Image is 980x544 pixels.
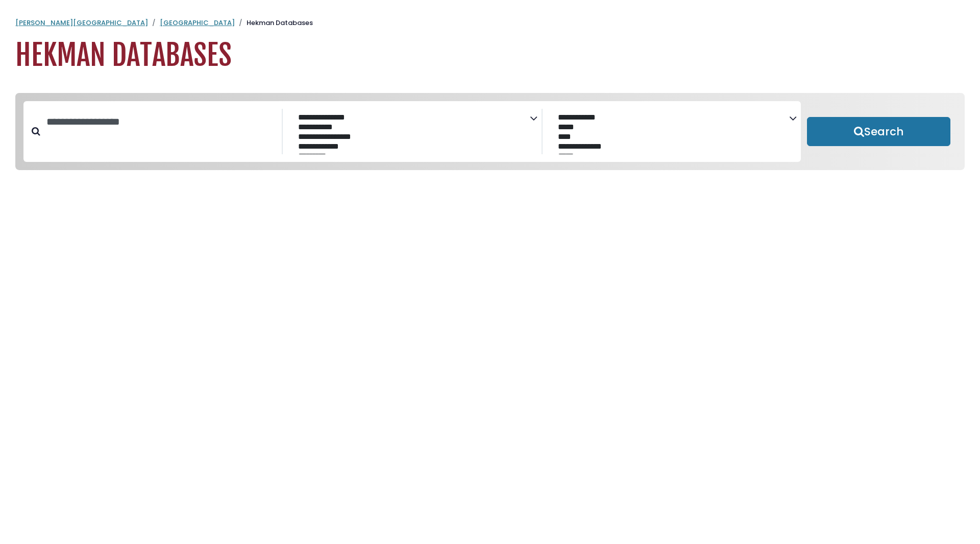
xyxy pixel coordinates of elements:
input: Search database by title or keyword [40,113,282,130]
select: Database Vendors Filter [551,110,789,154]
nav: Search filters [15,93,965,171]
a: [GEOGRAPHIC_DATA] [160,18,235,28]
button: Submit for Search Results [807,117,950,147]
a: [PERSON_NAME][GEOGRAPHIC_DATA] [15,18,148,28]
h1: Hekman Databases [15,38,965,73]
li: Hekman Databases [235,18,313,28]
select: Database Subject Filter [291,110,529,154]
nav: breadcrumb [15,18,965,28]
